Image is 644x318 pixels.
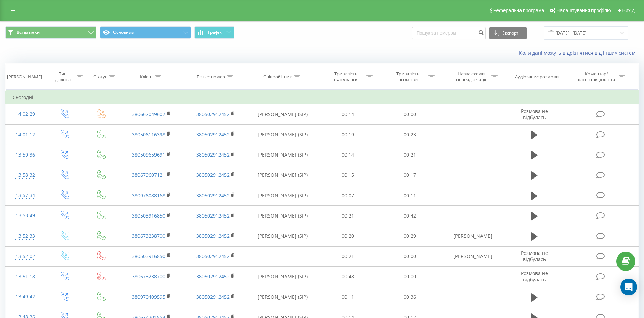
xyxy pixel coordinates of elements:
td: 00:11 [317,287,379,307]
div: 13:49:42 [13,290,38,304]
a: 380502912452 [196,253,230,259]
div: Назва схеми переадресації [452,71,490,83]
div: Open Intercom Messenger [620,279,637,295]
a: 380503916850 [132,212,165,219]
td: [PERSON_NAME] (SIP) [248,185,317,206]
td: [PERSON_NAME] (SIP) [248,145,317,165]
td: 00:00 [379,246,441,266]
td: 00:42 [379,206,441,226]
a: 380970409595 [132,294,165,300]
td: 00:14 [317,145,379,165]
span: Всі дзвінки [17,30,40,35]
div: Співробітник [263,74,292,80]
div: [PERSON_NAME] [7,74,42,80]
td: [PERSON_NAME] [440,246,505,266]
div: 13:58:32 [13,168,38,182]
a: 380502912452 [196,212,230,219]
button: Основний [100,26,191,39]
td: 00:21 [317,206,379,226]
div: Статус [93,74,107,80]
div: 14:01:12 [13,128,38,142]
div: 14:02:29 [13,107,38,121]
td: 00:19 [317,124,379,145]
td: [PERSON_NAME] (SIP) [248,104,317,124]
a: 380503916850 [132,253,165,259]
a: 380509659691 [132,151,165,158]
span: Вихід [622,8,635,13]
td: 00:21 [379,145,441,165]
input: Пошук за номером [412,27,486,39]
td: 00:23 [379,124,441,145]
span: Розмова не відбулась [521,250,548,263]
div: Бізнес номер [197,74,225,80]
span: Графік [208,30,222,35]
a: 380506116398 [132,131,165,138]
a: 380502912452 [196,111,230,118]
td: [PERSON_NAME] (SIP) [248,124,317,145]
td: 00:00 [379,266,441,287]
td: 00:21 [317,246,379,266]
div: 13:52:33 [13,229,38,243]
td: 00:15 [317,165,379,185]
td: Сьогодні [6,90,639,104]
div: Аудіозапис розмови [515,74,559,80]
a: 380502912452 [196,151,230,158]
a: Коли дані можуть відрізнятися вiд інших систем [519,50,639,56]
div: Тип дзвінка [51,71,75,83]
a: 380667049607 [132,111,165,118]
td: [PERSON_NAME] (SIP) [248,165,317,185]
td: [PERSON_NAME] [440,226,505,246]
div: 13:59:36 [13,148,38,162]
td: 00:17 [379,165,441,185]
span: Реферальна програма [493,8,544,13]
td: [PERSON_NAME] (SIP) [248,206,317,226]
button: Всі дзвінки [5,26,96,39]
td: 00:36 [379,287,441,307]
td: 00:29 [379,226,441,246]
td: 00:20 [317,226,379,246]
td: 00:14 [317,104,379,124]
td: [PERSON_NAME] (SIP) [248,287,317,307]
div: Коментар/категорія дзвінка [576,71,617,83]
span: Розмова не відбулась [521,270,548,283]
a: 380976088168 [132,192,165,199]
div: Клієнт [140,74,153,80]
a: 380502912452 [196,294,230,300]
div: 13:53:49 [13,209,38,222]
a: 380673238700 [132,273,165,280]
span: Налаштування профілю [556,8,611,13]
td: 00:48 [317,266,379,287]
a: 380502912452 [196,233,230,239]
button: Графік [194,26,234,39]
button: Експорт [489,27,527,39]
a: 380502912452 [196,131,230,138]
td: 00:07 [317,185,379,206]
div: 13:57:34 [13,189,38,202]
div: Тривалість розмови [389,71,427,83]
a: 380502912452 [196,192,230,199]
a: 380673238700 [132,233,165,239]
div: Тривалість очікування [327,71,365,83]
a: 380502912452 [196,172,230,178]
a: 380502912452 [196,273,230,280]
a: 380679607121 [132,172,165,178]
span: Розмова не відбулась [521,108,548,121]
td: 00:11 [379,185,441,206]
td: [PERSON_NAME] (SIP) [248,266,317,287]
div: 13:52:02 [13,250,38,263]
td: [PERSON_NAME] (SIP) [248,226,317,246]
td: 00:00 [379,104,441,124]
div: 13:51:18 [13,270,38,283]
